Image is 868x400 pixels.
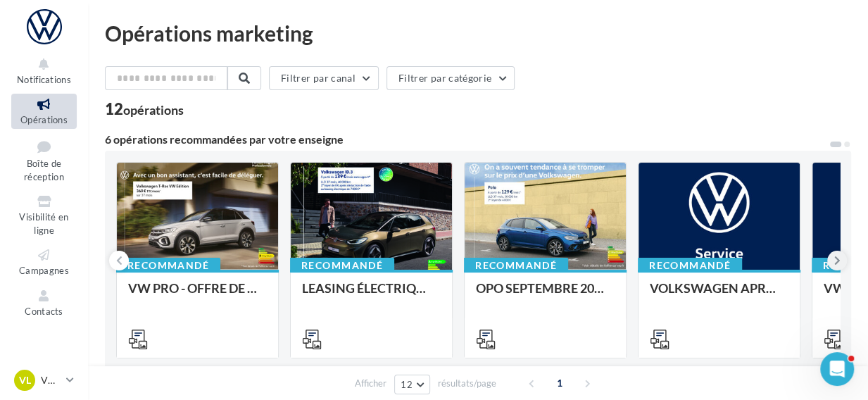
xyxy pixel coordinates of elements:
a: Campagnes [11,244,77,279]
div: OPO SEPTEMBRE 2025 [476,281,615,309]
span: 1 [548,372,571,394]
div: Recommandé [290,258,394,273]
a: Opérations [11,94,77,128]
div: 6 opérations recommandées par votre enseigne [105,134,829,145]
span: résultats/page [438,377,496,390]
div: Recommandé [638,258,742,273]
span: Notifications [17,74,71,85]
div: opérations [123,104,184,116]
a: Médiathèque [11,325,77,360]
div: 12 [105,101,184,117]
span: Campagnes [19,265,69,276]
button: Filtrer par catégorie [386,66,515,90]
span: Boîte de réception [24,158,64,182]
button: Filtrer par canal [269,66,379,90]
span: Contacts [25,306,63,317]
a: Contacts [11,285,77,320]
div: VW PRO - OFFRE DE SEPTEMBRE 25 [128,281,267,309]
div: LEASING ÉLECTRIQUE 2025 [302,281,441,309]
a: Visibilité en ligne [11,191,77,239]
span: 12 [401,379,413,390]
span: VL [19,373,31,387]
iframe: Intercom live chat [820,352,854,386]
div: Opérations marketing [105,23,851,44]
a: VL VW LAON [11,367,77,394]
span: Opérations [20,114,68,125]
a: Boîte de réception [11,135,77,186]
div: Recommandé [464,258,568,273]
span: Visibilité en ligne [19,211,68,236]
button: 12 [394,375,430,394]
p: VW LAON [41,373,61,387]
button: Notifications [11,54,77,88]
div: VOLKSWAGEN APRES-VENTE [650,281,788,309]
span: Afficher [355,377,386,390]
div: Recommandé [116,258,220,273]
